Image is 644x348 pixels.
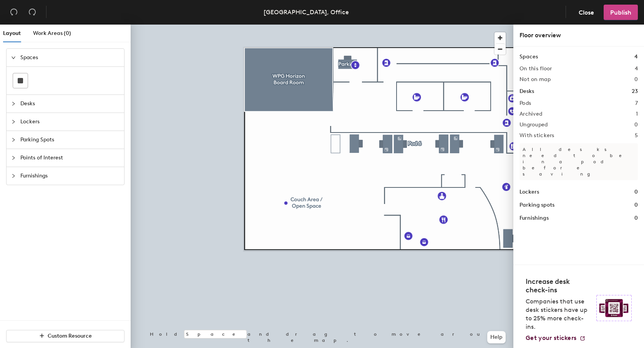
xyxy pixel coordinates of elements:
[526,277,592,294] h4: Increase desk check-ins
[526,334,586,342] a: Get your stickers
[20,113,120,131] span: Lockers
[634,214,638,222] h1: 0
[634,53,638,61] h1: 4
[11,55,16,60] span: expanded
[48,333,92,339] span: Custom Resource
[20,95,120,113] span: Desks
[520,87,534,96] h1: Desks
[25,5,40,20] button: Redo (⌘ + ⇧ + Z)
[520,188,539,196] h1: Lockers
[20,149,120,167] span: Points of Interest
[520,31,638,40] div: Floor overview
[632,87,638,96] h1: 23
[3,30,21,36] span: Layout
[520,76,551,83] h2: Not on map
[520,214,549,222] h1: Furnishings
[520,122,548,128] h2: Ungrouped
[11,101,16,106] span: collapsed
[520,100,531,106] h2: Pods
[635,133,638,139] h2: 5
[520,201,554,209] h1: Parking spots
[636,111,638,117] h2: 1
[634,76,638,83] h2: 0
[20,49,120,66] span: Spaces
[20,167,120,185] span: Furnishings
[11,138,16,142] span: collapsed
[526,297,592,331] p: Companies that use desk stickers have up to 25% more check-ins.
[604,5,638,20] button: Publish
[520,143,638,180] p: All desks need to be in a pod before saving
[520,53,538,61] h1: Spaces
[579,9,594,16] span: Close
[11,174,16,178] span: collapsed
[572,5,601,20] button: Close
[264,7,349,17] div: [GEOGRAPHIC_DATA], Office
[520,66,552,72] h2: On this floor
[634,201,638,209] h1: 0
[635,66,638,72] h2: 4
[11,119,16,124] span: collapsed
[520,133,554,139] h2: With stickers
[635,100,638,106] h2: 7
[526,334,576,341] span: Get your stickers
[596,295,632,321] img: Sticker logo
[11,156,16,160] span: collapsed
[10,8,18,16] span: undo
[634,188,638,196] h1: 0
[520,111,542,117] h2: Archived
[610,9,631,16] span: Publish
[487,331,506,343] button: Help
[20,131,120,149] span: Parking Spots
[6,330,124,342] button: Custom Resource
[33,30,71,36] span: Work Areas (0)
[6,5,22,20] button: Undo (⌘ + Z)
[634,122,638,128] h2: 0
